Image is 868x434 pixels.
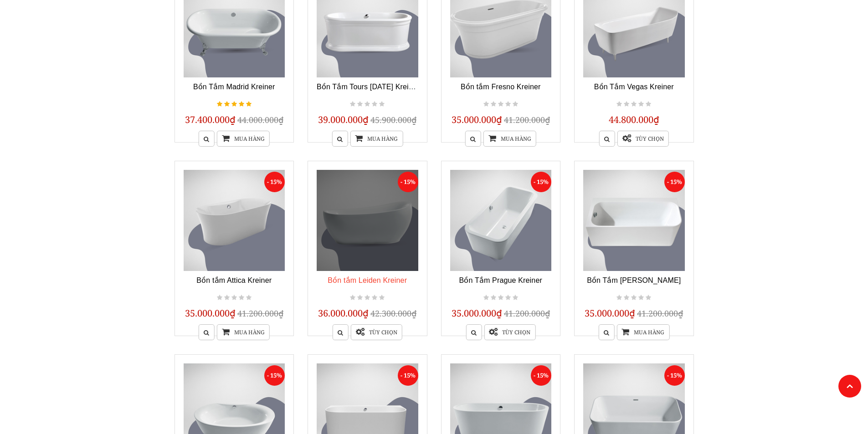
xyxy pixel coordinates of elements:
[365,100,370,108] i: Not rated yet!
[624,294,629,302] i: Not rated yet!
[638,294,644,302] i: Not rated yet!
[504,308,550,319] span: 41.200.000₫
[452,113,502,126] span: 35.000.000₫
[624,100,629,108] i: Not rated yet!
[615,99,652,110] div: Not rated yet!
[498,294,503,302] i: Not rated yet!
[491,100,496,108] i: Not rated yet!
[239,100,244,108] i: gorgeous
[617,131,669,147] a: Tùy chọn
[461,83,541,91] a: Bồn tắm Fresno Kreiner
[231,294,237,302] i: Not rated yet!
[350,100,355,108] i: Not rated yet!
[483,100,489,108] i: Not rated yet!
[504,114,550,125] span: 41.200.000₫
[646,294,651,302] i: Not rated yet!
[531,172,551,192] span: - 15%
[224,100,230,108] i: gorgeous
[631,294,637,302] i: Not rated yet!
[646,100,651,108] i: Not rated yet!
[513,100,518,108] i: Not rated yet!
[317,83,419,91] a: Bồn Tắm Tours [DATE] Kreiner
[216,99,253,110] div: gorgeous
[609,113,659,126] span: 44.800.000₫
[531,365,551,386] span: - 15%
[237,114,283,125] span: 44.000.000₫
[318,307,369,319] span: 36.000.000₫
[349,99,386,110] div: Not rated yet!
[398,365,418,386] span: - 15%
[838,375,861,398] a: Lên đầu trang
[264,172,285,192] span: - 15%
[350,131,403,147] a: Mua hàng
[631,100,637,108] i: Not rated yet!
[482,99,519,110] div: Not rated yet!
[318,113,369,126] span: 39.000.000₫
[237,308,283,319] span: 41.200.000₫
[638,100,644,108] i: Not rated yet!
[216,292,253,303] div: Not rated yet!
[246,294,252,302] i: Not rated yet!
[637,308,683,319] span: 41.200.000₫
[217,131,270,147] a: Mua hàng
[616,324,669,340] a: Mua hàng
[185,307,236,319] span: 35.000.000₫
[459,276,542,284] a: Bồn Tắm Prague Kreiner
[505,100,511,108] i: Not rated yet!
[328,276,407,284] a: Bồn tắm Leiden Kreiner
[483,294,489,302] i: Not rated yet!
[370,114,416,125] span: 45.900.000₫
[513,294,518,302] i: Not rated yet!
[615,292,652,303] div: Not rated yet!
[231,100,237,108] i: gorgeous
[594,83,674,91] a: Bồn Tắm Vegas Kreiner
[370,308,416,319] span: 42.300.000₫
[224,294,230,302] i: Not rated yet!
[587,276,681,284] a: Bồn Tắm [PERSON_NAME]
[664,172,685,192] span: - 15%
[585,307,635,319] span: 35.000.000₫
[379,294,385,302] i: Not rated yet!
[616,294,622,302] i: Not rated yet!
[482,292,519,303] div: Not rated yet!
[398,172,418,192] span: - 15%
[664,365,685,386] span: - 15%
[372,100,377,108] i: Not rated yet!
[217,100,222,108] i: gorgeous
[351,324,402,340] a: Tùy chọn
[357,100,363,108] i: Not rated yet!
[498,100,503,108] i: Not rated yet!
[350,294,355,302] i: Not rated yet!
[193,83,275,91] a: Bồn Tắm Madrid Kreiner
[239,294,244,302] i: Not rated yet!
[217,294,222,302] i: Not rated yet!
[616,100,622,108] i: Not rated yet!
[264,365,285,386] span: - 15%
[246,100,252,108] i: gorgeous
[365,294,370,302] i: Not rated yet!
[379,100,385,108] i: Not rated yet!
[483,131,536,147] a: Mua hàng
[372,294,377,302] i: Not rated yet!
[185,113,236,126] span: 37.400.000₫
[484,324,535,340] a: Tùy chọn
[505,294,511,302] i: Not rated yet!
[357,294,363,302] i: Not rated yet!
[349,292,386,303] div: Not rated yet!
[491,294,496,302] i: Not rated yet!
[196,276,272,284] a: Bồn tắm Attica Kreiner
[452,307,502,319] span: 35.000.000₫
[217,324,270,340] a: Mua hàng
